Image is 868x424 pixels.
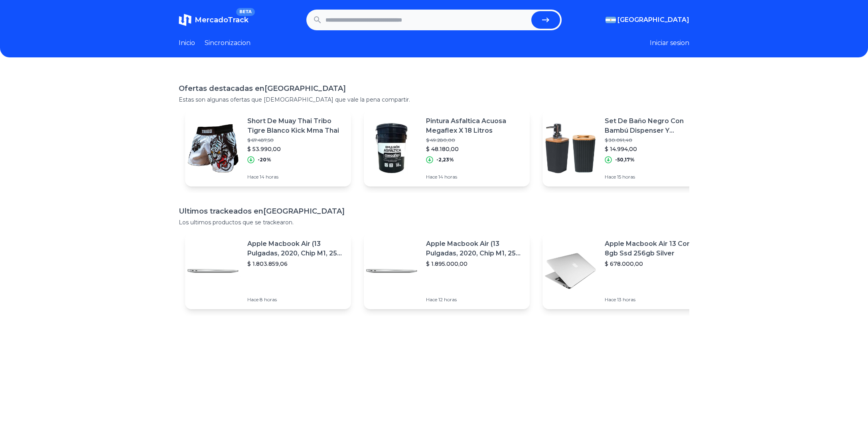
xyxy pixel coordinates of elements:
p: Short De Muay Thai Tribo Tigre Blanco Kick Mma Thai [247,116,345,135]
a: Featured imageApple Macbook Air 13 Core I5 8gb Ssd 256gb Silver$ 678.000,00Hace 13 horas [542,233,708,309]
span: [GEOGRAPHIC_DATA] [617,15,689,25]
p: -2,23% [436,157,454,163]
p: $ 14.994,00 [605,145,702,153]
a: Inicio [179,38,195,48]
span: MercadoTrack [195,16,249,24]
p: $ 53.990,00 [247,145,345,153]
a: Featured imageApple Macbook Air (13 Pulgadas, 2020, Chip M1, 256 Gb De Ssd, 8 Gb De Ram) - Plata$... [185,233,351,309]
p: -20% [258,157,271,163]
a: Featured imageApple Macbook Air (13 Pulgadas, 2020, Chip M1, 256 Gb De Ssd, 8 Gb De Ram) - Plata$... [364,233,530,309]
p: $ 678.000,00 [605,260,702,268]
a: Featured imageSet De Baño Negro Con Bambú Dispenser Y Portacepillos$ 30.091,40$ 14.994,00-50,17%H... [542,110,708,186]
p: Estas son algunas ofertas que [DEMOGRAPHIC_DATA] que vale la pena compartir. [179,96,689,104]
img: Featured image [185,243,241,299]
p: $ 1.803.859,06 [247,260,345,268]
button: [GEOGRAPHIC_DATA] [606,15,689,25]
p: Pintura Asfaltica Acuosa Megaflex X 18 Litros [426,116,523,135]
img: Featured image [542,120,598,176]
span: BETA [236,8,255,16]
p: -50,17% [615,157,635,163]
p: $ 1.895.000,00 [426,260,523,268]
p: Hace 14 horas [247,174,345,180]
p: Apple Macbook Air (13 Pulgadas, 2020, Chip M1, 256 Gb De Ssd, 8 Gb De Ram) - Plata [247,239,345,258]
p: $ 48.180,00 [426,145,523,153]
a: Featured imageShort De Muay Thai Tribo Tigre Blanco Kick Mma Thai$ 67.487,50$ 53.990,00-20%Hace 1... [185,110,351,186]
img: Featured image [542,243,598,299]
a: MercadoTrackBETA [179,14,249,26]
p: Apple Macbook Air (13 Pulgadas, 2020, Chip M1, 256 Gb De Ssd, 8 Gb De Ram) - Plata [426,239,523,258]
p: Hace 12 horas [426,296,523,303]
p: Hace 15 horas [605,174,702,180]
button: Iniciar sesion [650,38,689,48]
img: MercadoTrack [179,14,191,26]
p: Apple Macbook Air 13 Core I5 8gb Ssd 256gb Silver [605,239,702,258]
img: Argentina [606,17,616,23]
p: Hace 8 horas [247,296,345,303]
img: Featured image [185,120,241,176]
p: Los ultimos productos que se trackearon. [179,218,689,226]
h1: Ultimos trackeados en [GEOGRAPHIC_DATA] [179,206,689,217]
img: Featured image [364,120,420,176]
p: $ 49.280,00 [426,137,523,143]
p: Set De Baño Negro Con Bambú Dispenser Y Portacepillos [605,116,702,135]
p: $ 67.487,50 [247,137,345,143]
img: Featured image [364,243,420,299]
p: Hace 13 horas [605,296,702,303]
h1: Ofertas destacadas en [GEOGRAPHIC_DATA] [179,83,689,94]
p: Hace 14 horas [426,174,523,180]
a: Sincronizacion [205,38,251,48]
p: $ 30.091,40 [605,137,702,143]
a: Featured imagePintura Asfaltica Acuosa Megaflex X 18 Litros$ 49.280,00$ 48.180,00-2,23%Hace 14 horas [364,110,530,186]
